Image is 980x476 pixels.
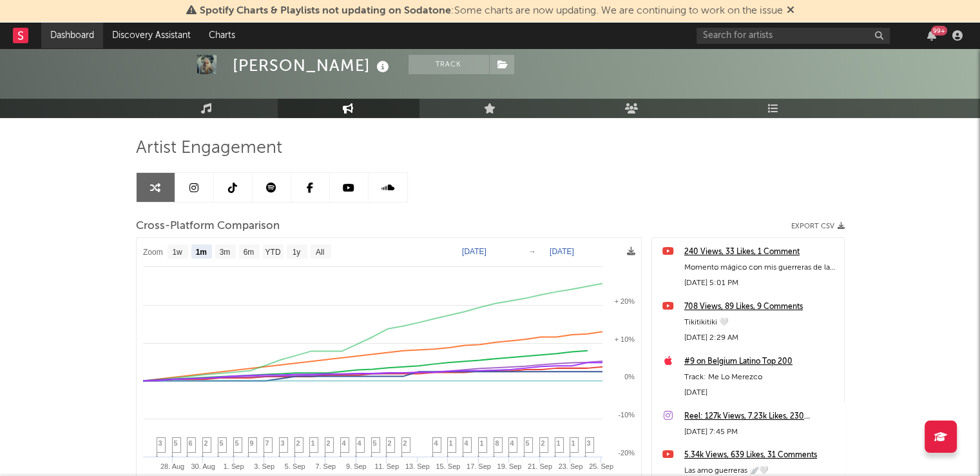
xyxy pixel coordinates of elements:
[220,439,224,447] span: 5
[143,248,163,257] text: Zoom
[200,6,451,16] span: Spotify Charts & Playlists not updating on Sodatone
[315,248,323,257] text: All
[465,439,468,447] span: 4
[589,462,613,470] text: 25. Sep
[388,439,392,447] span: 2
[235,439,239,447] span: 5
[103,23,200,48] a: Discovery Assistant
[462,247,486,256] text: [DATE]
[527,462,552,470] text: 21. Sep
[480,439,484,447] span: 1
[931,26,947,35] div: 99 +
[174,439,178,447] span: 5
[528,247,536,256] text: →
[434,439,438,447] span: 4
[281,439,285,447] span: 3
[510,439,514,447] span: 4
[284,462,305,470] text: 5. Sep
[250,439,254,447] span: 9
[618,449,635,457] text: -20%
[684,424,838,440] div: [DATE] 7:45 PM
[172,248,182,257] text: 1w
[204,439,208,447] span: 2
[327,439,331,447] span: 2
[160,462,184,470] text: 28. Aug
[697,28,890,44] input: Search for artists
[684,244,838,260] a: 240 Views, 33 Likes, 1 Comment
[254,462,274,470] text: 3. Sep
[296,439,300,447] span: 2
[684,330,838,346] div: [DATE] 2:29 AM
[265,439,269,447] span: 7
[342,439,346,447] span: 4
[787,6,794,16] span: Dismiss
[466,462,490,470] text: 17. Sep
[557,439,561,447] span: 1
[200,6,783,16] span: : Some charts are now updating. We are continuing to work on the issue
[311,439,315,447] span: 1
[541,439,545,447] span: 2
[191,462,215,470] text: 30. Aug
[684,448,838,463] a: 5.34k Views, 639 Likes, 31 Comments
[497,462,521,470] text: 19. Sep
[345,462,366,470] text: 9. Sep
[684,275,838,291] div: [DATE] 5:01 PM
[684,409,838,424] a: Reel: 127k Views, 7.23k Likes, 230 Comments
[408,55,489,74] button: Track
[136,219,280,234] span: Cross-Platform Comparison
[436,462,460,470] text: 15. Sep
[219,248,230,257] text: 3m
[449,439,453,447] span: 1
[403,439,407,447] span: 2
[684,354,838,370] a: #9 on Belgium Latino Top 200
[243,248,254,257] text: 6m
[684,370,838,385] div: Track: Me Lo Merezco
[684,299,838,315] a: 708 Views, 89 Likes, 9 Comments
[618,411,635,419] text: -10%
[558,462,582,470] text: 23. Sep
[684,385,838,401] div: [DATE]
[195,248,206,257] text: 1m
[495,439,499,447] span: 8
[223,462,244,470] text: 1. Sep
[265,248,280,257] text: YTD
[373,439,377,447] span: 5
[684,260,838,275] div: Momento mágico con mis guerreras de la luz en [GEOGRAPHIC_DATA], [GEOGRAPHIC_DATA] 🤍🪽
[41,23,103,48] a: Dashboard
[614,297,635,305] text: + 20%
[572,439,575,447] span: 1
[292,248,300,257] text: 1y
[200,23,244,48] a: Charts
[315,462,336,470] text: 7. Sep
[791,223,845,230] button: Export CSV
[374,462,399,470] text: 11. Sep
[189,439,193,447] span: 6
[550,247,574,256] text: [DATE]
[624,373,635,381] text: 0%
[614,335,635,343] text: + 10%
[405,462,429,470] text: 13. Sep
[927,30,936,41] button: 99+
[587,439,591,447] span: 3
[684,315,838,330] div: Tikitikitiki 🤍
[136,141,282,156] span: Artist Engagement
[358,439,361,447] span: 4
[159,439,162,447] span: 3
[526,439,530,447] span: 5
[233,55,392,76] div: [PERSON_NAME]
